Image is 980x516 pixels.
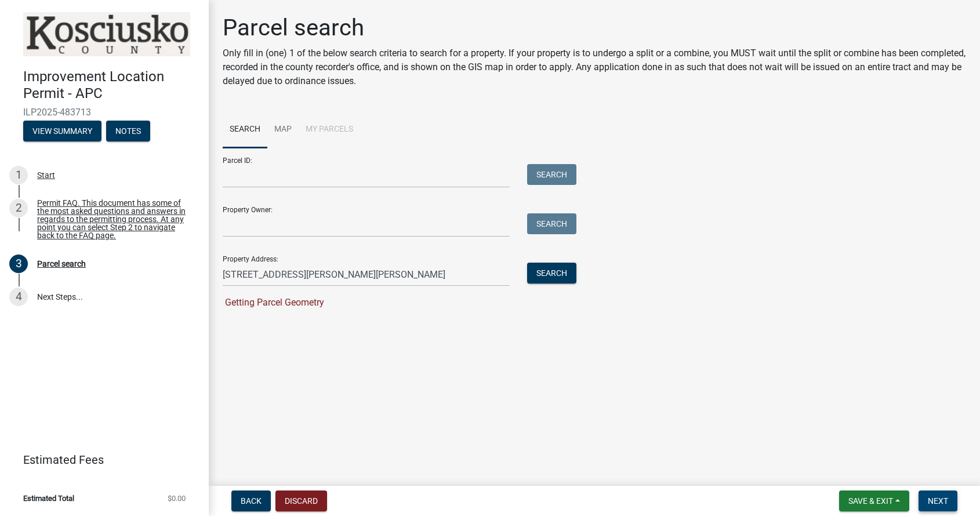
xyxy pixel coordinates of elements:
[106,121,150,141] button: Notes
[527,213,576,234] button: Search
[231,490,271,511] button: Back
[223,297,324,308] span: Getting Parcel Geometry
[23,12,190,56] img: Kosciusko County, Indiana
[9,199,28,217] div: 2
[848,496,893,506] span: Save & Exit
[23,107,186,118] span: ILP2025-483713
[223,14,966,42] h1: Parcel search
[275,490,327,511] button: Discard
[37,199,190,239] div: Permit FAQ. This document has some of the most asked questions and answers in regards to the perm...
[527,164,576,185] button: Search
[928,496,948,506] span: Next
[23,495,74,502] span: Estimated Total
[23,121,101,141] button: View Summary
[168,495,186,502] span: $0.00
[23,68,199,102] h4: Improvement Location Permit - APC
[37,171,55,179] div: Start
[9,255,28,273] div: 3
[9,166,28,184] div: 1
[9,448,190,471] a: Estimated Fees
[839,490,909,511] button: Save & Exit
[37,260,86,268] div: Parcel search
[23,127,101,136] wm-modal-confirm: Summary
[241,496,262,506] span: Back
[106,127,150,136] wm-modal-confirm: Notes
[223,46,966,88] p: Only fill in (one) 1 of the below search criteria to search for a property. If your property is t...
[527,263,576,284] button: Search
[223,111,267,148] a: Search
[919,490,957,511] button: Next
[9,288,28,306] div: 4
[267,111,299,148] a: Map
